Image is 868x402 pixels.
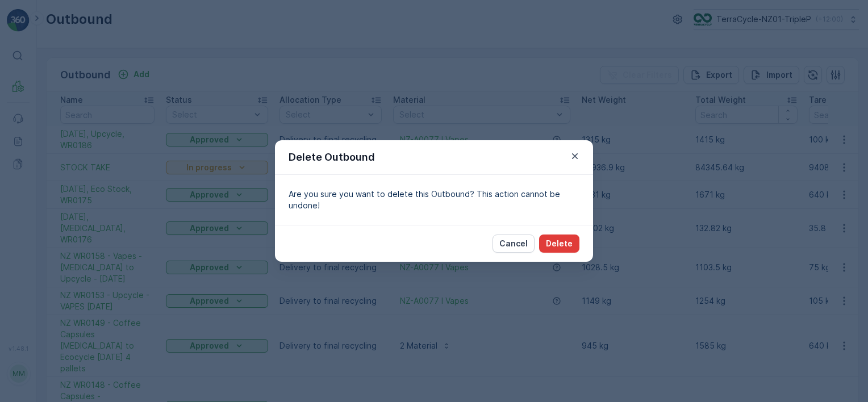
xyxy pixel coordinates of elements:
[289,149,375,165] p: Delete Outbound
[546,238,573,249] p: Delete
[499,238,528,249] p: Cancel
[493,235,535,253] button: Cancel
[539,235,579,253] button: Delete
[289,189,579,211] p: Are you sure you want to delete this Outbound? This action cannot be undone!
